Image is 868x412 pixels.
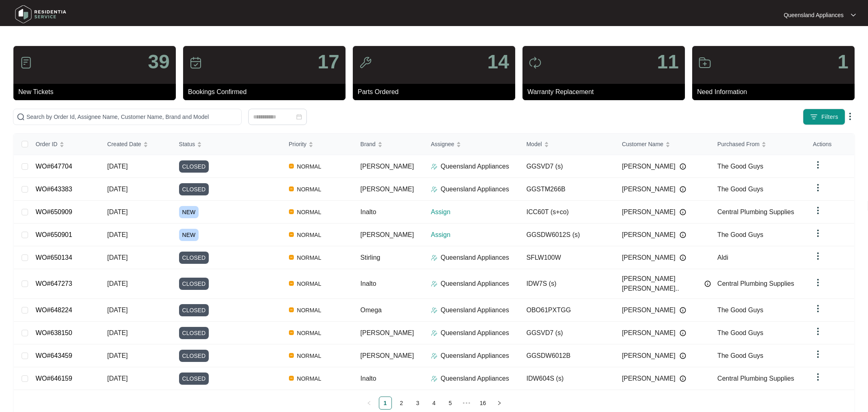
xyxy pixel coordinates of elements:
[354,134,424,155] th: Brand
[379,397,392,410] li: 1
[361,280,376,287] span: Inalto
[680,209,686,215] img: Info icon
[179,183,209,195] span: CLOSED
[441,253,509,263] p: Queensland Appliances
[520,178,615,201] td: GGSTM266B
[441,351,509,361] p: Queensland Appliances
[428,397,441,410] li: 4
[520,246,615,269] td: SFLW100W
[318,52,339,72] p: 17
[520,224,615,246] td: GGSDW6012S (s)
[179,160,209,173] span: CLOSED
[717,140,759,149] span: Purchased From
[460,397,473,410] li: Next 5 Pages
[813,304,823,313] img: dropdown arrow
[107,208,128,215] span: [DATE]
[36,254,72,261] a: WO#650134
[424,134,520,155] th: Assignee
[431,254,437,261] img: Assigner Icon
[441,162,509,171] p: Queensland Appliances
[680,232,686,238] img: Info icon
[36,186,72,193] a: WO#643383
[520,367,615,390] td: IDW604S (s)
[289,376,294,381] img: Vercel Logo
[107,163,128,170] span: [DATE]
[813,372,823,382] img: dropdown arrow
[294,184,325,194] span: NORMAL
[361,140,376,149] span: Brand
[680,330,686,336] img: Info icon
[622,162,676,171] span: [PERSON_NAME]
[363,397,376,410] button: left
[717,208,794,215] span: Central Plumbing Supplies
[807,134,854,155] th: Actions
[179,304,209,316] span: CLOSED
[810,113,818,121] img: filter icon
[173,134,282,155] th: Status
[289,307,294,312] img: Vercel Logo
[441,374,509,384] p: Queensland Appliances
[107,254,128,261] span: [DATE]
[441,328,509,338] p: Queensland Appliances
[36,231,72,238] a: WO#650901
[289,164,294,169] img: Vercel Logo
[622,230,676,240] span: [PERSON_NAME]
[520,322,615,344] td: GGSVD7 (s)
[107,280,128,287] span: [DATE]
[36,329,72,336] a: WO#638150
[358,87,515,97] p: Parts Ordered
[179,350,209,362] span: CLOSED
[520,134,615,155] th: Model
[431,140,455,149] span: Assignee
[179,140,195,149] span: Status
[36,140,58,149] span: Order ID
[289,232,294,237] img: Vercel Logo
[803,109,845,125] button: filter iconFilters
[431,230,520,240] p: Assign
[622,207,676,217] span: [PERSON_NAME]
[361,186,414,193] span: [PERSON_NAME]
[101,134,173,155] th: Created Date
[107,352,128,359] span: [DATE]
[294,230,325,240] span: NORMAL
[477,397,489,409] a: 16
[396,397,408,409] a: 2
[359,56,372,69] img: icon
[289,140,307,149] span: Priority
[428,397,440,409] a: 4
[444,397,457,409] a: 5
[488,52,509,72] p: 14
[680,186,686,193] img: Info icon
[36,352,72,359] a: WO#643459
[36,280,72,287] a: WO#647273
[477,397,490,410] li: 16
[622,253,676,263] span: [PERSON_NAME]
[460,397,473,410] span: •••
[704,281,711,287] img: Info icon
[622,351,676,361] span: [PERSON_NAME]
[107,186,128,193] span: [DATE]
[622,140,663,149] span: Customer Name
[717,329,763,336] span: The Good Guys
[294,279,325,289] span: NORMAL
[697,87,855,97] p: Need Information
[179,278,209,290] span: CLOSED
[837,52,848,72] p: 1
[411,397,424,410] li: 3
[717,186,763,193] span: The Good Guys
[529,56,542,69] img: icon
[289,255,294,260] img: Vercel Logo
[813,183,823,193] img: dropdown arrow
[527,87,685,97] p: Warranty Replacement
[294,162,325,171] span: NORMAL
[20,56,33,69] img: icon
[179,373,209,385] span: CLOSED
[717,375,794,382] span: Central Plumbing Supplies
[717,231,763,238] span: The Good Guys
[622,328,676,338] span: [PERSON_NAME]
[294,253,325,263] span: NORMAL
[813,251,823,261] img: dropdown arrow
[520,269,615,299] td: IDW7S (s)
[622,184,676,194] span: [PERSON_NAME]
[361,254,380,261] span: Stirling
